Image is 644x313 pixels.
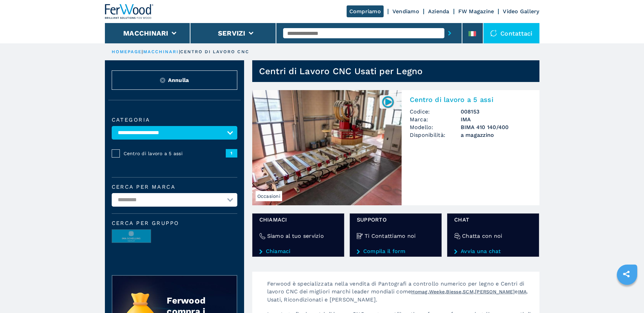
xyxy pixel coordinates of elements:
iframe: Chat [615,283,639,308]
h4: Chatta con noi [462,232,502,240]
a: IMA [518,289,527,294]
a: SCM [463,289,474,294]
span: chat [454,216,532,224]
span: | [142,49,143,54]
h2: Centro di lavoro a 5 assi [410,96,531,104]
img: Ti Contattiamo noi [357,233,363,239]
a: Avvia una chat [454,248,532,254]
span: Centro di lavoro a 5 assi [124,150,226,157]
label: Categoria [112,117,237,123]
a: HOMEPAGE [112,49,142,54]
a: Centro di lavoro a 5 assi IMA BIMA 410 140/400Occasioni008153Centro di lavoro a 5 assiCodice:0081... [252,90,539,205]
img: Siamo al tuo servizio [259,233,265,239]
span: Cerca per Gruppo [112,221,237,226]
span: | [179,49,180,54]
a: Vendiamo [392,8,419,15]
span: 1 [226,149,237,157]
img: image [112,230,151,243]
a: sharethis [618,266,635,283]
img: Reset [160,78,165,83]
span: Occasioni [256,191,282,201]
a: Weeke [429,289,445,294]
a: Compriamo [347,5,384,17]
a: Video Gallery [503,8,539,15]
button: submit-button [444,25,455,41]
h3: BIMA 410 140/400 [461,123,531,131]
button: Macchinari [123,29,168,37]
span: Chiamaci [259,216,337,224]
a: Biesse [446,289,461,294]
img: Chatta con noi [454,233,460,239]
a: [PERSON_NAME] [475,289,515,294]
span: Codice: [410,108,461,116]
h3: 008153 [461,108,531,116]
span: a magazzino [461,131,531,139]
p: centro di lavoro cnc [180,49,249,55]
h4: Ti Contattiamo noi [365,232,416,240]
img: Centro di lavoro a 5 assi IMA BIMA 410 140/400 [252,90,402,205]
button: ResetAnnulla [112,70,237,90]
h4: Siamo al tuo servizio [267,232,324,240]
span: Marca: [410,116,461,123]
button: Servizi [218,29,245,37]
img: Contattaci [490,30,497,37]
a: Compila il form [357,248,435,254]
label: Cerca per marca [112,184,237,190]
a: Azienda [428,8,449,15]
span: Annulla [168,76,189,84]
p: Ferwood è specializzata nella vendita di Pantografi a controllo numerico per legno e Centri di la... [260,280,539,310]
div: Contattaci [483,23,539,43]
a: FW Magazine [458,8,494,15]
h3: IMA [461,116,531,123]
span: Disponibilità: [410,131,461,139]
a: macchinari [143,49,179,54]
img: Ferwood [105,4,154,19]
h1: Centri di Lavoro CNC Usati per Legno [259,66,423,77]
a: Chiamaci [259,248,337,254]
span: Modello: [410,123,461,131]
span: Supporto [357,216,435,224]
img: 008153 [381,95,394,108]
a: Homag [411,289,427,294]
